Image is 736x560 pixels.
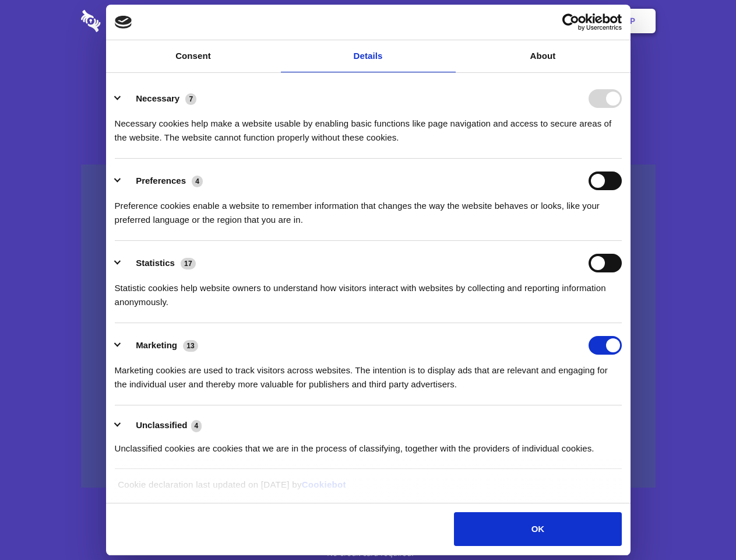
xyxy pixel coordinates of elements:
a: Wistia video thumbnail [81,164,656,488]
div: Cookie declaration last updated on [DATE] by [109,478,627,501]
label: Statistics [136,258,175,268]
a: Login [529,3,579,39]
button: Statistics (17) [115,254,203,272]
img: logo-wordmark-white-trans-d4663122ce5f474addd5e946df7df03e33cb6a1c49d2221995e7729f52c070b2.svg [81,10,181,32]
span: 13 [183,340,198,352]
button: OK [454,512,621,546]
div: Marketing cookies are used to track visitors across websites. The intention is to display ads tha... [115,355,622,391]
a: About [456,40,631,72]
button: Marketing (13) [115,336,206,355]
a: Pricing [342,3,393,39]
a: Usercentrics Cookiebot - opens in a new window [520,13,622,31]
div: Statistic cookies help website owners to understand how visitors interact with websites by collec... [115,272,622,309]
a: Contact [473,3,526,39]
span: 7 [185,93,196,105]
button: Unclassified (4) [115,418,209,433]
span: 4 [192,176,203,187]
button: Necessary (7) [115,89,204,108]
h4: Auto-redaction of sensitive data, encrypted data sharing and self-destructing private chats. Shar... [81,106,656,145]
label: Marketing [136,340,177,350]
span: 17 [181,258,196,269]
a: Details [281,40,456,72]
iframe: Drift Widget Chat Controller [678,502,722,546]
label: Necessary [136,93,179,103]
button: Preferences (4) [115,171,210,190]
a: Consent [106,40,281,72]
a: Cookiebot [302,480,346,489]
h1: Eliminate Slack Data Loss. [81,52,656,94]
div: Unclassified cookies are cookies that we are in the process of classifying, together with the pro... [115,433,622,456]
label: Preferences [136,176,186,185]
span: 4 [191,420,202,432]
div: Preference cookies enable a website to remember information that changes the way the website beha... [115,190,622,227]
div: Necessary cookies help make a website usable by enabling basic functions like page navigation and... [115,108,622,145]
img: logo [115,16,132,29]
